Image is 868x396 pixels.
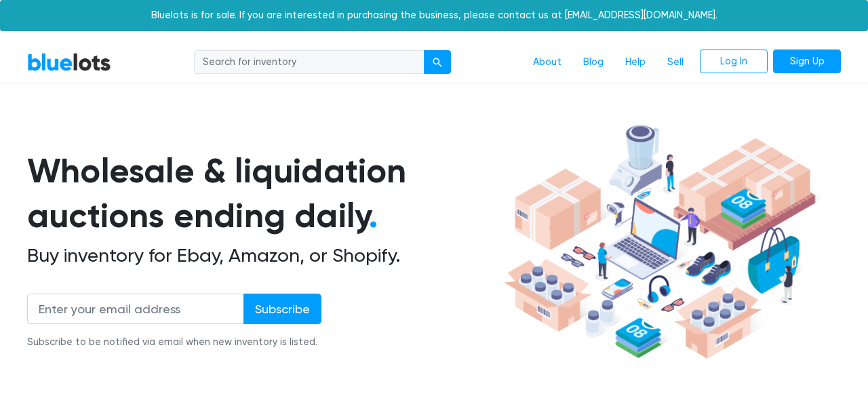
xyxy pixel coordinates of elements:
[27,52,111,72] a: BlueLots
[700,49,768,74] a: Log In
[656,49,694,75] a: Sell
[572,49,614,75] a: Blog
[243,294,321,324] input: Subscribe
[27,294,244,324] input: Enter your email address
[194,50,425,75] input: Search for inventory
[27,335,321,350] div: Subscribe to be notified via email when new inventory is listed.
[369,195,378,236] span: .
[522,49,572,75] a: About
[27,244,499,267] h2: Buy inventory for Ebay, Amazon, or Shopify.
[614,49,656,75] a: Help
[773,49,841,74] a: Sign Up
[27,148,499,239] h1: Wholesale & liquidation auctions ending daily
[499,119,821,365] img: hero-ee84e7d0318cb26816c560f6b4441b76977f77a177738b4e94f68c95b2b83dbb.png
